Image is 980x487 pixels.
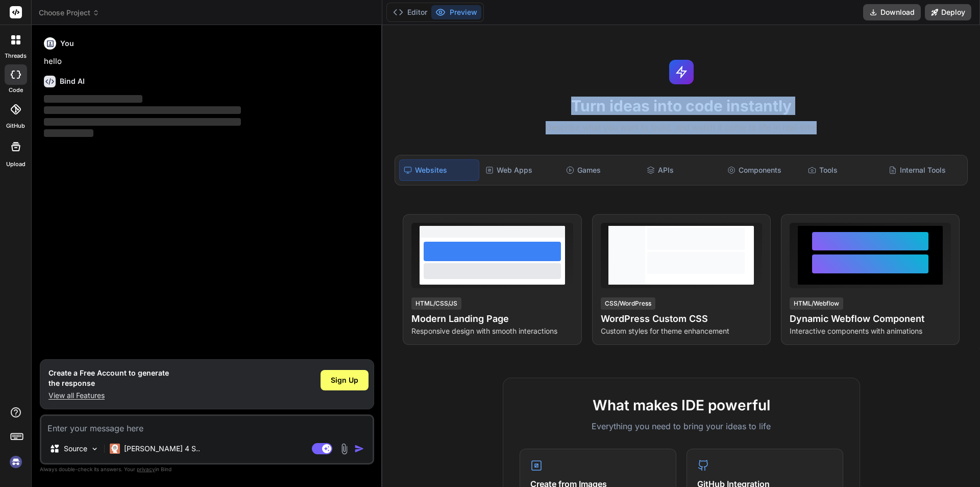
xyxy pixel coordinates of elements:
img: attachment [338,443,350,455]
p: Always double-check its answers. Your in Bind [40,465,374,474]
p: Custom styles for theme enhancement [601,326,762,336]
label: code [9,86,23,95]
button: Deploy [925,4,971,20]
img: signin [7,453,24,471]
div: Components [723,159,802,181]
img: Claude 4 Sonnet [110,444,120,454]
span: ‌ [44,129,93,137]
span: Choose Project [39,8,100,18]
label: threads [5,52,27,60]
div: HTML/CSS/JS [411,297,461,310]
label: GitHub [6,122,25,130]
button: Download [863,4,921,20]
label: Upload [6,160,26,169]
h4: Modern Landing Page [411,312,573,326]
div: Tools [804,159,883,181]
img: Pick Models [90,445,99,453]
p: Everything you need to bring your ideas to life [520,420,843,432]
h1: Create a Free Account to generate the response [48,368,169,388]
h6: Bind AI [60,76,85,86]
div: HTML/Webflow [790,297,843,310]
p: Responsive design with smooth interactions [411,326,573,336]
img: icon [354,444,364,454]
h4: WordPress Custom CSS [601,312,762,326]
span: privacy [137,466,155,472]
h6: You [60,38,74,49]
h2: What makes IDE powerful [520,395,843,416]
span: Sign Up [331,375,358,385]
h1: Turn ideas into code instantly [388,97,974,115]
p: [PERSON_NAME] 4 S.. [124,444,200,454]
p: hello [44,56,372,67]
div: Games [562,159,641,181]
div: Internal Tools [885,159,963,181]
p: Source [64,444,87,454]
span: ‌ [44,106,241,114]
div: Web Apps [481,159,560,181]
div: Websites [399,159,479,181]
p: Interactive components with animations [790,326,951,336]
div: APIs [643,159,721,181]
button: Preview [431,5,481,19]
h4: Dynamic Webflow Component [790,312,951,326]
span: ‌ [44,118,241,126]
div: CSS/WordPress [601,297,655,310]
p: Describe what you want to build, and watch it come to life in real-time [388,121,974,134]
p: View all Features [48,390,169,401]
button: Editor [389,5,431,19]
span: ‌ [44,95,142,103]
